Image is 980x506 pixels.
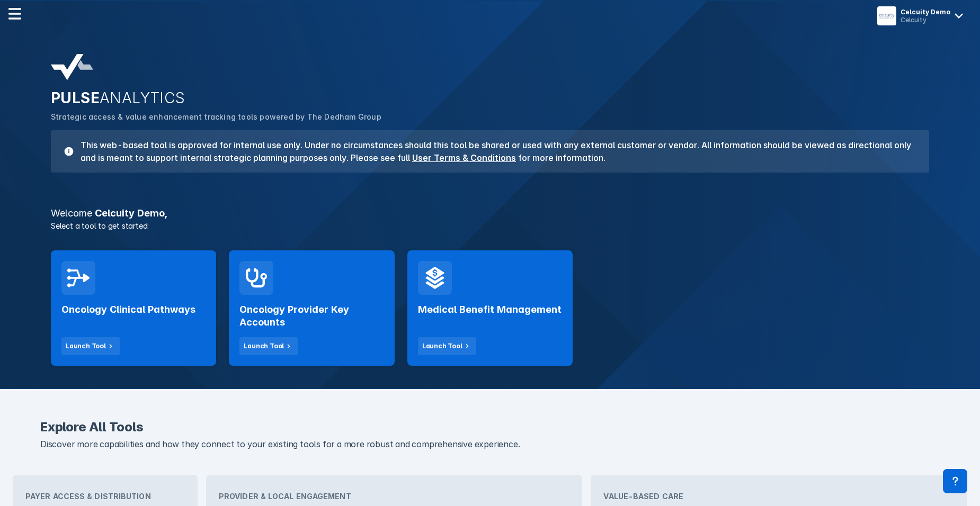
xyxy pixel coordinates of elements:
[40,438,940,451] p: Discover more capabilities and how they connect to your existing tools for a more robust and comp...
[51,111,929,123] p: Strategic access & value enhancement tracking tools powered by The Dedham Group
[879,8,894,23] img: menu button
[407,250,573,366] a: Medical Benefit ManagementLaunch Tool
[61,337,120,355] button: Launch Tool
[239,337,298,355] button: Launch Tool
[943,469,967,493] div: Contact Support
[51,207,92,219] span: Welcome
[901,16,950,24] div: Celcuity
[901,8,950,16] div: Celcuity Demo
[422,341,462,351] div: Launch Tool
[40,421,940,433] h2: Explore All Tools
[51,54,93,80] img: pulse-analytics-logo
[239,303,384,329] h2: Oncology Provider Key Accounts
[74,139,916,164] h3: This web-based tool is approved for internal use only. Under no circumstances should this tool be...
[229,250,394,366] a: Oncology Provider Key AccountsLaunch Tool
[51,89,929,107] h2: PULSE
[42,6,186,21] img: logo
[51,250,216,366] a: Oncology Clinical PathwaysLaunch Tool
[44,220,936,231] p: Select a tool to get started:
[100,89,185,107] span: ANALYTICS
[418,337,476,355] button: Launch Tool
[44,209,936,218] h3: Celcuity Demo ,
[61,303,195,316] h2: Oncology Clinical Pathways
[66,341,106,351] div: Launch Tool
[418,303,562,316] h2: Medical Benefit Management
[244,341,284,351] div: Launch Tool
[412,152,516,163] a: User Terms & Conditions
[8,7,21,20] img: menu--horizontal.svg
